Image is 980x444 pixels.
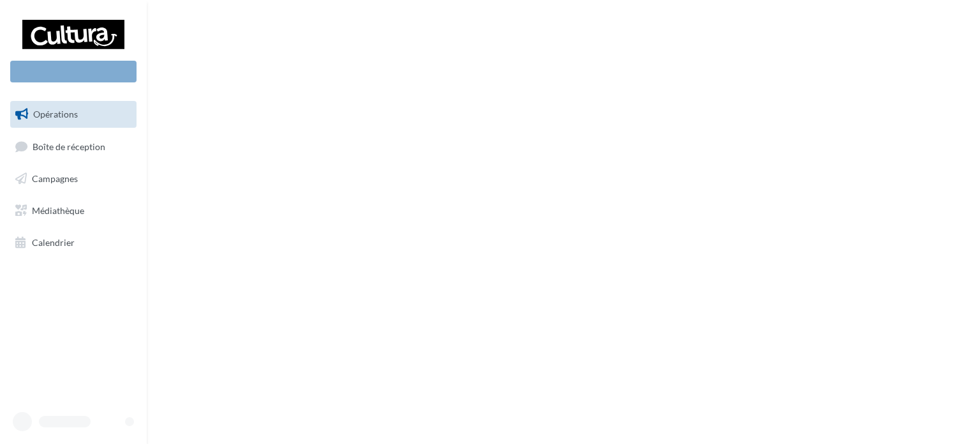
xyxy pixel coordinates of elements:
span: Calendrier [32,236,75,247]
a: Opérations [8,101,139,128]
a: Calendrier [8,229,139,256]
div: Nouvelle campagne [10,61,137,82]
a: Campagnes [8,165,139,192]
span: Campagnes [32,173,78,184]
span: Opérations [33,109,78,119]
a: Boîte de réception [8,133,139,160]
span: Médiathèque [32,205,84,216]
a: Médiathèque [8,197,139,224]
span: Boîte de réception [33,141,105,151]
